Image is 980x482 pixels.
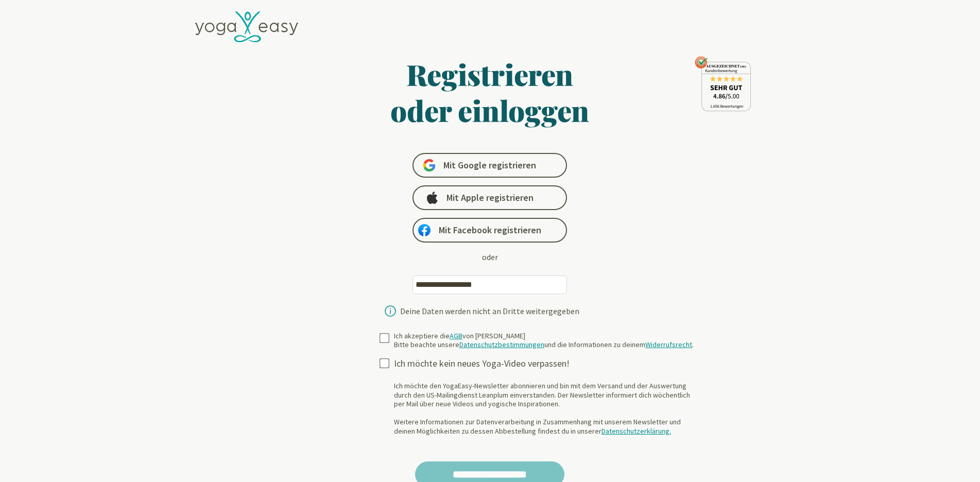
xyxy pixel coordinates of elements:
div: Ich möchte den YogaEasy-Newsletter abonnieren und bin mit dem Versand und der Auswertung durch de... [394,382,702,436]
span: Mit Facebook registrieren [439,224,541,236]
div: Deine Daten werden nicht an Dritte weitergegeben [400,307,579,315]
a: Mit Facebook registrieren [412,218,567,243]
a: AGB [450,331,462,340]
div: Ich akzeptiere die von [PERSON_NAME] Bitte beachte unsere und die Informationen zu deinem . [394,332,694,350]
span: Mit Apple registrieren [446,192,534,204]
div: Ich möchte kein neues Yoga-Video verpassen! [394,358,702,370]
h1: Registrieren oder einloggen [291,56,690,128]
span: Mit Google registrieren [443,159,536,171]
a: Widerrufsrecht [645,340,692,349]
img: ausgezeichnet_seal.png [695,56,751,111]
a: Mit Apple registrieren [412,185,567,210]
a: Datenschutzbestimmungen [459,340,544,349]
a: Datenschutzerklärung. [601,426,671,436]
div: oder [482,251,498,263]
a: Mit Google registrieren [412,153,567,178]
